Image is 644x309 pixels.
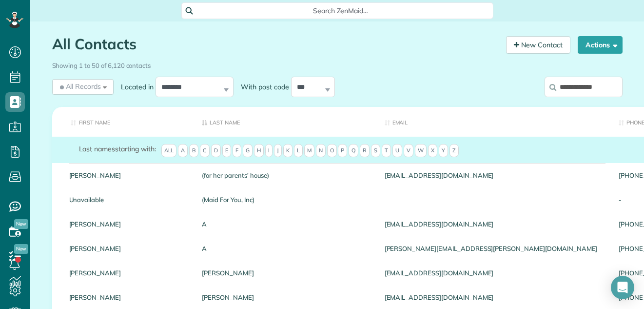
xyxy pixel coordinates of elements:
label: Located in [114,82,156,92]
span: E [222,144,231,158]
span: A [178,144,188,158]
span: Y [439,144,448,158]
span: U [392,144,402,158]
span: N [316,144,326,158]
button: Actions [578,36,623,54]
a: (for her parents' house) [202,172,370,179]
a: A [202,245,370,252]
span: T [382,144,391,158]
div: [EMAIL_ADDRESS][DOMAIN_NAME] [377,163,612,187]
a: [PERSON_NAME] [69,221,188,227]
th: First Name: activate to sort column ascending [52,107,195,137]
div: [PERSON_NAME][EMAIL_ADDRESS][PERSON_NAME][DOMAIN_NAME] [377,236,612,261]
th: Last Name: activate to sort column descending [195,107,377,137]
span: B [189,144,198,158]
th: Email: activate to sort column ascending [377,107,612,137]
label: With post code [234,82,291,92]
div: [EMAIL_ADDRESS][DOMAIN_NAME] [377,261,612,285]
span: V [404,144,413,158]
a: Unavailable [69,196,188,203]
span: P [338,144,347,158]
span: All Records [58,82,101,91]
div: [EMAIL_ADDRESS][DOMAIN_NAME] [377,212,612,236]
span: R [360,144,370,158]
span: J [274,144,282,158]
span: M [304,144,314,158]
span: I [265,144,273,158]
span: All [161,144,177,158]
div: Open Intercom Messenger [611,276,634,299]
span: H [254,144,264,158]
span: K [283,144,293,158]
a: (Maid For You, Inc) [202,196,370,203]
span: F [233,144,241,158]
a: [PERSON_NAME] [69,245,188,252]
span: S [371,144,380,158]
span: Q [349,144,358,158]
a: New Contact [506,36,570,54]
span: G [243,144,253,158]
a: [PERSON_NAME] [202,269,370,276]
span: Z [449,144,459,158]
h1: All Contacts [52,36,499,52]
span: X [428,144,437,158]
span: Last names [79,144,116,153]
a: [PERSON_NAME] [69,294,188,301]
div: Showing 1 to 50 of 6,120 contacts [52,57,623,70]
a: [PERSON_NAME] [202,294,370,301]
span: L [294,144,303,158]
a: A [202,221,370,227]
span: New [14,219,28,229]
span: New [14,244,28,254]
a: [PERSON_NAME] [69,269,188,276]
a: [PERSON_NAME] [69,172,188,179]
span: W [415,144,427,158]
label: starting with: [79,144,156,154]
span: D [211,144,221,158]
span: O [327,144,337,158]
span: C [200,144,210,158]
